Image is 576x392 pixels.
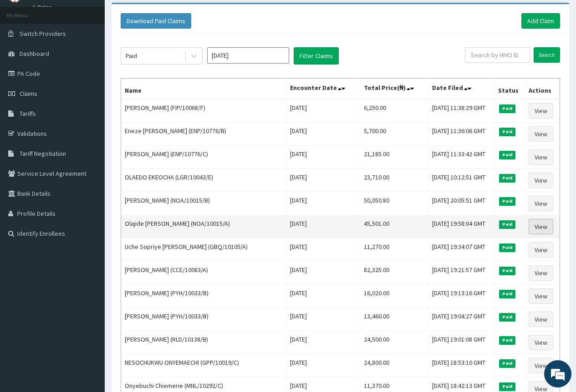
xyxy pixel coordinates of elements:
a: View [529,149,553,165]
img: d_794563401_company_1708531726252_794563401 [17,45,37,68]
td: 24,500.00 [360,331,428,354]
div: Paid [126,51,137,60]
span: Paid [499,267,515,275]
a: Add Claim [521,13,560,29]
td: [DATE] [286,354,360,377]
td: Olajide [PERSON_NAME] (NOA/10015/A) [121,215,286,238]
td: [DATE] 19:13:16 GMT [428,285,494,308]
th: Status [494,79,525,99]
span: Paid [499,104,515,113]
a: View [529,288,553,304]
td: 50,050.80 [360,192,428,215]
td: 11,270.00 [360,238,428,262]
a: View [529,335,553,350]
td: [DATE] [286,123,360,146]
td: [DATE] 19:58:04 GMT [428,215,494,238]
td: [PERSON_NAME] (PYH/10033/B) [121,308,286,331]
button: Download Paid Claims [121,13,191,29]
th: Encounter Date [286,79,360,99]
td: [DATE] 11:33:42 GMT [428,146,494,169]
span: Paid [499,290,515,298]
td: [DATE] 10:12:51 GMT [428,169,494,192]
textarea: Type your message and hit 'Enter' [5,248,173,280]
span: Paid [499,151,515,159]
td: [PERSON_NAME] (RLD/10138/B) [121,331,286,354]
td: 13,460.00 [360,308,428,331]
td: OLAEDO EKEOCHA (LGR/10043/E) [121,169,286,192]
td: 6,250.00 [360,99,428,123]
span: Paid [499,243,515,252]
td: [PERSON_NAME] (CCE/10083/A) [121,262,286,285]
td: [DATE] [286,146,360,169]
td: [DATE] [286,238,360,262]
td: [DATE] 19:01:08 GMT [428,331,494,354]
span: Dashboard [20,50,49,58]
a: View [529,242,553,258]
td: [PERSON_NAME] (NOA/10015/B) [121,192,286,215]
td: [DATE] [286,215,360,238]
td: [DATE] [286,169,360,192]
span: Paid [499,336,515,344]
a: View [529,358,553,373]
a: Online [32,4,54,10]
td: Eneze [PERSON_NAME] (ENP/10776/B) [121,123,286,146]
td: [PERSON_NAME] (PYH/10033/B) [121,285,286,308]
td: [DATE] 18:53:10 GMT [428,354,494,377]
a: View [529,219,553,234]
input: Search by HMO ID [465,47,530,63]
span: Paid [499,197,515,205]
input: Search [534,47,560,63]
td: 82,325.00 [360,262,428,285]
td: [DATE] [286,308,360,331]
td: 21,185.00 [360,146,428,169]
td: [DATE] [286,331,360,354]
td: [DATE] [286,285,360,308]
span: Paid [499,359,515,367]
td: [DATE] 19:04:27 GMT [428,308,494,331]
a: View [529,126,553,142]
span: Paid [499,382,515,391]
td: 24,800.00 [360,354,428,377]
span: Tariff Negotiation [20,149,66,158]
td: [DATE] 20:05:51 GMT [428,192,494,215]
td: [PERSON_NAME] (FIP/10068/F) [121,99,286,123]
td: [DATE] 11:36:06 GMT [428,123,494,146]
th: Name [121,79,286,99]
td: Uche Sopriye [PERSON_NAME] (GBQ/10105/A) [121,238,286,262]
th: Actions [525,79,560,99]
a: View [529,173,553,188]
td: [DATE] 19:21:57 GMT [428,262,494,285]
th: Total Price(₦) [360,79,428,99]
span: Paid [499,128,515,136]
div: Minimize live chat window [149,5,171,26]
td: [DATE] 11:38:29 GMT [428,99,494,123]
a: View [529,103,553,119]
a: View [529,312,553,327]
input: Select Month and Year [207,47,289,64]
span: Paid [499,220,515,228]
span: Paid [499,313,515,321]
td: 16,020.00 [360,285,428,308]
div: Chat with us now [47,51,153,63]
td: [PERSON_NAME] (ENP/10776/C) [121,146,286,169]
td: [DATE] [286,99,360,123]
span: Switch Providers [20,30,66,38]
button: Filter Claims [294,47,339,65]
td: 23,710.00 [360,169,428,192]
span: Claims [20,89,37,98]
a: View [529,196,553,211]
a: View [529,265,553,281]
td: 45,501.00 [360,215,428,238]
td: [DATE] [286,262,360,285]
span: Tariffs [20,109,36,118]
td: [DATE] [286,192,360,215]
td: 5,700.00 [360,123,428,146]
span: Paid [499,174,515,182]
th: Date Filed [428,79,494,99]
td: NESOCHUKWU ONYEMAECHI (GPP/10019/C) [121,354,286,377]
td: [DATE] 19:34:07 GMT [428,238,494,262]
span: We're online! [53,114,126,206]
